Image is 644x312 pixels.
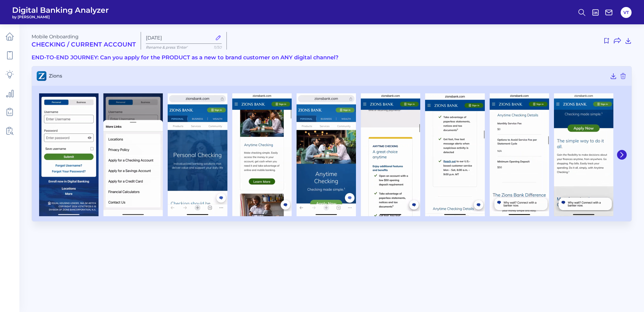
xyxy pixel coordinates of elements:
[213,45,222,50] span: 11/50
[146,45,222,50] p: Rename & press 'Enter'
[12,5,109,15] span: Digital Banking Analyzer
[425,93,485,216] img: Zions
[361,93,420,216] img: Zions
[12,15,109,19] span: by [PERSON_NAME]
[168,93,227,216] img: Zions
[297,93,356,216] img: Zions
[621,7,632,18] button: VT
[103,93,163,216] img: Zions
[32,34,136,48] div: Mobile Onboarding
[554,93,613,216] img: Zions
[32,41,136,48] h2: Checking / Current Account
[32,54,632,61] h3: END-TO-END JOURNEY: Can you apply for the PRODUCT as a new to brand customer on ANY digital channel?
[490,93,549,216] img: Zions
[232,93,292,216] img: Zions
[49,73,607,79] span: Zions
[39,93,99,216] img: Zions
